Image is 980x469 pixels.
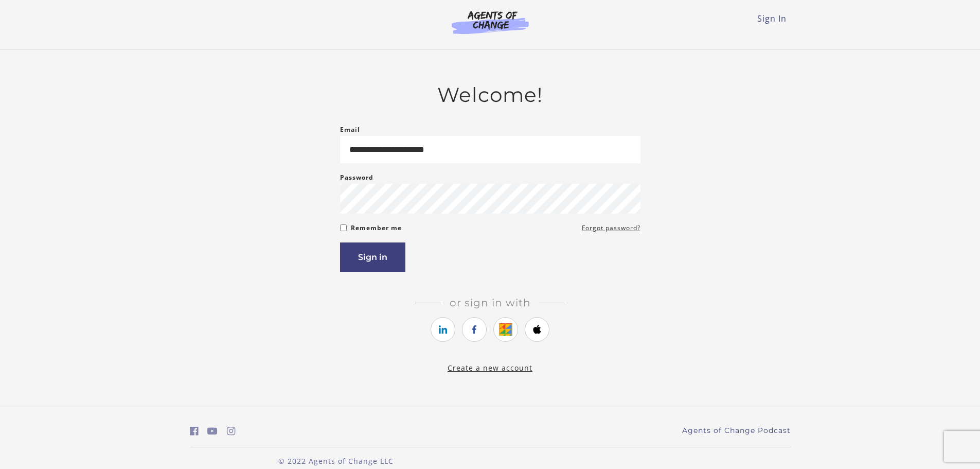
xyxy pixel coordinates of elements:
a: https://courses.thinkific.com/users/auth/apple?ss%5Breferral%5D=&ss%5Buser_return_to%5D=&ss%5Bvis... [525,317,549,342]
i: https://www.instagram.com/agentsofchangeprep/ (Open in a new window) [227,426,236,436]
label: Remember me [351,222,402,234]
h2: Welcome! [340,83,640,107]
i: https://www.facebook.com/groups/aswbtestprep (Open in a new window) [190,426,199,436]
label: Email [340,124,360,136]
span: Or sign in with [441,297,539,309]
a: Create a new account [448,363,532,373]
a: Forgot password? [582,222,640,234]
a: https://courses.thinkific.com/users/auth/google?ss%5Breferral%5D=&ss%5Buser_return_to%5D=&ss%5Bvi... [493,317,518,342]
label: Password [340,171,373,184]
a: Sign In [757,13,787,24]
button: Sign in [340,242,405,272]
p: © 2022 Agents of Change LLC [190,456,482,466]
a: https://courses.thinkific.com/users/auth/linkedin?ss%5Breferral%5D=&ss%5Buser_return_to%5D=&ss%5B... [431,317,455,342]
a: https://courses.thinkific.com/users/auth/facebook?ss%5Breferral%5D=&ss%5Buser_return_to%5D=&ss%5B... [462,317,487,342]
a: https://www.youtube.com/c/AgentsofChangeTestPrepbyMeaganMitchell (Open in a new window) [207,424,218,439]
img: Agents of Change Logo [441,10,540,34]
a: https://www.facebook.com/groups/aswbtestprep (Open in a new window) [190,424,199,439]
a: Agents of Change Podcast [682,425,791,436]
i: https://www.youtube.com/c/AgentsofChangeTestPrepbyMeaganMitchell (Open in a new window) [207,426,218,436]
a: https://www.instagram.com/agentsofchangeprep/ (Open in a new window) [227,424,236,439]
